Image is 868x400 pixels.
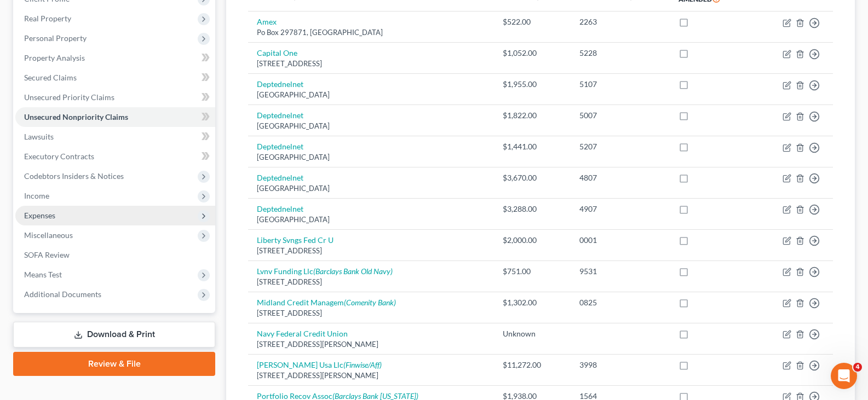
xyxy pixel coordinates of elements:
[24,171,124,181] span: Codebtors Insiders & Notices
[257,111,303,120] a: Deptednelnet
[257,17,277,26] a: Amex
[257,59,485,69] div: [STREET_ADDRESS]
[503,172,562,183] div: $3,670.00
[15,68,215,88] a: Secured Claims
[503,16,562,27] div: $522.00
[503,235,562,246] div: $2,000.00
[257,79,303,89] a: Deptednelnet
[579,266,661,277] div: 9531
[24,53,85,62] span: Property Analysis
[24,250,70,259] span: SOFA Review
[313,266,393,276] i: (Barclays Bank Old Navy)
[257,308,485,318] div: [STREET_ADDRESS]
[24,230,73,240] span: Miscellaneous
[579,79,661,90] div: 5107
[503,266,562,277] div: $751.00
[503,360,562,370] div: $11,272.00
[579,110,661,121] div: 5007
[503,110,562,121] div: $1,822.00
[15,127,215,147] a: Lawsuits
[24,211,55,220] span: Expenses
[257,235,334,245] a: Liberty Svngs Fed Cr U
[24,191,49,200] span: Income
[503,328,562,339] div: Unknown
[257,329,348,338] a: Navy Federal Credit Union
[257,246,485,256] div: [STREET_ADDRESS]
[257,204,303,213] a: Deptednelnet
[503,297,562,308] div: $1,302.00
[24,14,71,23] span: Real Property
[579,360,661,370] div: 3998
[579,16,661,27] div: 2263
[503,79,562,90] div: $1,955.00
[503,204,562,215] div: $3,288.00
[13,352,215,376] a: Review & File
[257,215,485,225] div: [GEOGRAPHIC_DATA]
[579,235,661,246] div: 0001
[24,152,94,161] span: Executory Contracts
[257,27,485,38] div: Po Box 297871, [GEOGRAPHIC_DATA]
[15,88,215,107] a: Unsecured Priority Claims
[257,339,485,350] div: [STREET_ADDRESS][PERSON_NAME]
[579,48,661,59] div: 5228
[344,298,396,307] i: (Comenity Bank)
[15,48,215,68] a: Property Analysis
[579,172,661,183] div: 4807
[15,107,215,127] a: Unsecured Nonpriority Claims
[257,370,485,381] div: [STREET_ADDRESS][PERSON_NAME]
[257,183,485,194] div: [GEOGRAPHIC_DATA]
[24,270,62,279] span: Means Test
[579,141,661,152] div: 5207
[853,363,862,372] span: 4
[15,147,215,166] a: Executory Contracts
[15,245,215,265] a: SOFA Review
[257,173,303,182] a: Deptednelnet
[257,152,485,163] div: [GEOGRAPHIC_DATA]
[503,141,562,152] div: $1,441.00
[24,73,77,82] span: Secured Claims
[24,112,128,121] span: Unsecured Nonpriority Claims
[257,360,382,369] a: [PERSON_NAME] Usa Llc(Finwise/Aff)
[831,363,857,389] iframe: Intercom live chat
[13,322,215,347] a: Download & Print
[24,92,114,102] span: Unsecured Priority Claims
[503,48,562,59] div: $1,052.00
[24,132,54,141] span: Lawsuits
[257,48,297,57] a: Capital One
[257,142,303,151] a: Deptednelnet
[257,277,485,287] div: [STREET_ADDRESS]
[257,298,396,307] a: Midland Credit Managem(Comenity Bank)
[579,297,661,308] div: 0825
[24,33,87,43] span: Personal Property
[579,204,661,215] div: 4907
[343,360,382,369] i: (Finwise/Aff)
[257,90,485,100] div: [GEOGRAPHIC_DATA]
[257,266,393,276] a: Lvnv Funding Llc(Barclays Bank Old Navy)
[257,121,485,131] div: [GEOGRAPHIC_DATA]
[24,289,101,299] span: Additional Documents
